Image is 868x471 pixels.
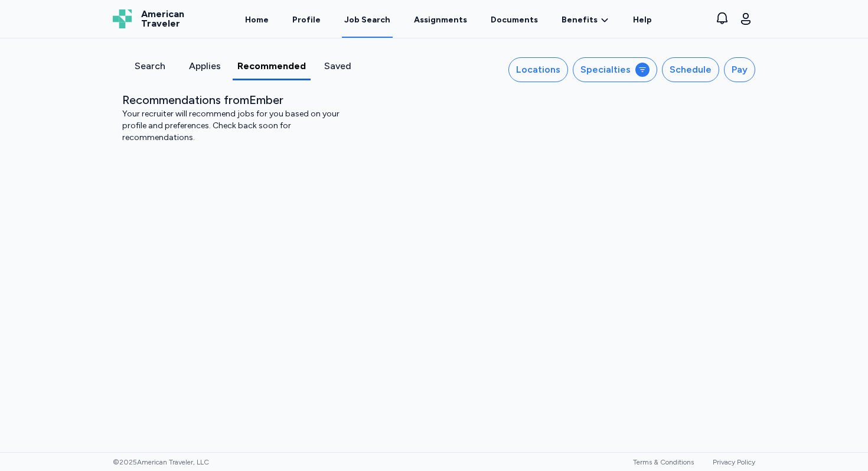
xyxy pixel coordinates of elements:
[580,63,631,77] div: Specialties
[573,57,657,82] button: Specialties
[113,457,209,467] span: © 2025 American Traveler, LLC
[562,14,609,26] a: Benefits
[662,57,719,82] button: Schedule
[237,59,306,73] div: Recommended
[562,14,598,26] span: Benefits
[182,59,227,73] div: Applies
[315,59,361,73] div: Saved
[342,1,393,38] a: Job Search
[122,108,356,144] div: Your recruiter will recommend jobs for you based on your profile and preferences. Check back soon...
[713,458,755,466] a: Privacy Policy
[344,14,390,26] div: Job Search
[670,63,712,77] div: Schedule
[508,57,568,82] button: Locations
[141,9,184,28] span: American Traveler
[724,57,755,82] button: Pay
[122,92,356,108] div: Recommendations from Ember
[113,9,132,28] img: Logo
[732,63,748,77] div: Pay
[633,458,694,466] a: Terms & Conditions
[127,59,172,73] div: Search
[516,63,560,77] div: Locations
